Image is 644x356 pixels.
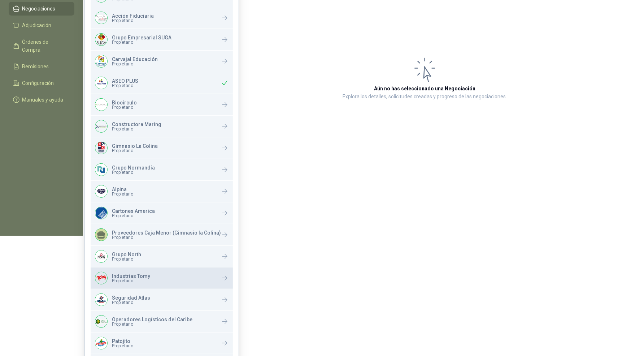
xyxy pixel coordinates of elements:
[112,105,137,110] span: Propietario
[343,93,507,101] p: Explora los detalles, solicitudes creadas y progreso de las negociaciones.
[95,337,107,349] img: Company Logo
[95,120,107,132] img: Company Logo
[22,5,56,13] span: Negociaciones
[95,34,107,46] img: Company Logo
[9,18,74,32] a: Adjudicación
[112,279,150,283] span: Propietario
[112,35,171,40] p: Grupo Empresarial SUGA
[112,339,133,344] p: Patojito
[95,12,107,24] img: Company Logo
[112,40,171,44] span: Propietario
[91,181,233,202] a: Company LogoAlpinaPropietario
[112,149,158,153] span: Propietario
[112,143,158,149] p: Gimnasio La Colina
[112,78,138,83] p: ASEO PLUS
[91,333,233,354] a: Company LogoPatojitoPropietario
[22,21,52,29] span: Adjudicación
[9,2,74,16] a: Negociaciones
[91,137,233,159] a: Company LogoGimnasio La ColinaPropietario
[91,311,233,332] a: Company LogoOperadores Logísticos del CaribePropietario
[95,294,107,306] img: Company Logo
[95,207,107,219] img: Company Logo
[112,274,150,279] p: Industrias Tomy
[91,7,233,29] a: Company LogoAcción FiduciariaPropietario
[112,83,138,88] span: Propietario
[9,35,74,57] a: Órdenes de Compra
[22,63,49,70] span: Remisiones
[95,316,107,327] img: Company Logo
[112,344,133,348] span: Propietario
[112,187,133,192] p: Alpina
[95,99,107,111] img: Company Logo
[95,55,107,67] img: Company Logo
[91,51,233,72] a: Company LogoCarvajal EducaciónPropietario
[112,13,154,18] p: Acción Fiduciaria
[95,164,107,176] img: Company Logo
[112,214,155,218] span: Propietario
[9,93,74,107] a: Manuales y ayuda
[91,224,233,245] a: Proveedores Caja Menor (Gimnasio la Colina)Propietario
[112,170,155,175] span: Propietario
[91,29,233,50] a: Company LogoGrupo Empresarial SUGAPropietario
[22,96,64,104] span: Manuales y ayuda
[112,18,154,23] span: Propietario
[112,317,192,322] p: Operadores Logísticos del Caribe
[112,230,221,235] p: Proveedores Caja Menor (Gimnasio la Colina)
[112,235,221,240] span: Propietario
[91,94,233,115] a: Company LogoBiocirculoPropietario
[91,246,233,267] a: Company LogoGrupo NorthPropietario
[112,257,141,261] span: Propietario
[22,79,54,87] span: Configuración
[91,72,233,94] div: Company LogoASEO PLUSPropietario
[91,116,233,137] a: Company LogoConstructora MaringPropietario
[95,77,107,89] img: Company Logo
[112,127,161,131] span: Propietario
[95,142,107,154] img: Company Logo
[112,165,155,170] p: Grupo Normandía
[22,38,68,54] span: Órdenes de Compra
[112,300,150,305] span: Propietario
[91,289,233,310] a: Company LogoSeguridad AtlasPropietario
[112,209,155,214] p: Cartones America
[112,100,137,105] p: Biocirculo
[91,267,233,289] a: Company LogoIndustrias TomyPropietario
[112,295,150,300] p: Seguridad Atlas
[91,202,233,224] a: Company LogoCartones AmericaPropietario
[112,122,161,127] p: Constructora Maring
[95,185,107,197] img: Company Logo
[374,85,476,93] h3: Aún no has seleccionado una Negociación
[9,60,74,73] a: Remisiones
[112,322,192,326] span: Propietario
[95,272,107,284] img: Company Logo
[112,252,141,257] p: Grupo North
[95,250,107,262] img: Company Logo
[9,76,74,90] a: Configuración
[112,62,158,66] span: Propietario
[112,192,133,196] span: Propietario
[112,57,158,62] p: Carvajal Educación
[91,159,233,180] a: Company LogoGrupo NormandíaPropietario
